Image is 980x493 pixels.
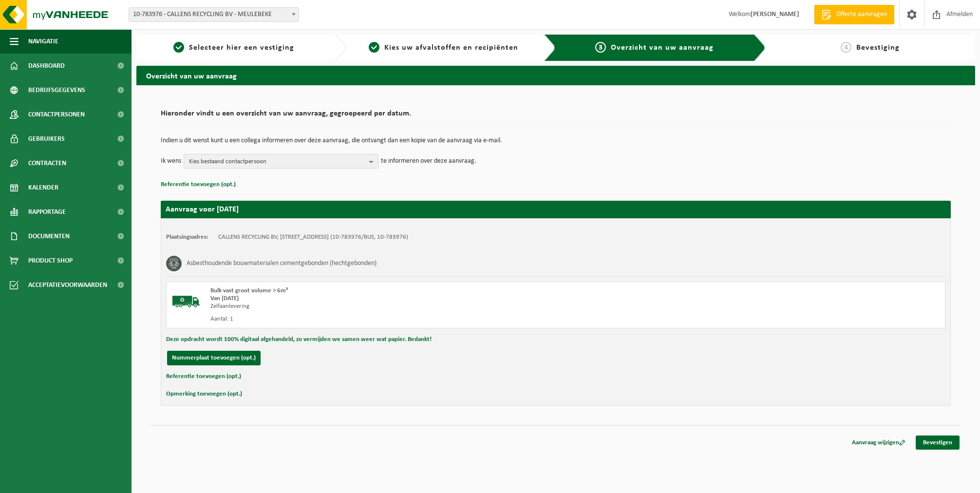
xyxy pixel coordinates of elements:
[161,178,236,191] button: Referentie toevoegen (opt.)
[161,137,951,144] p: Indien u dit wenst kunt u een collega informeren over deze aanvraag, die ontvangt dan een kopie v...
[161,110,951,123] h2: Hieronder vindt u een overzicht van uw aanvraag, gegroepeerd per datum.
[916,436,960,450] a: Bevestigen
[369,42,379,53] span: 2
[189,154,365,169] span: Kies bestaand contactpersoon
[384,44,518,52] span: Kies uw afvalstoffen en recipiënten
[751,11,799,18] strong: [PERSON_NAME]
[834,10,889,19] span: Offerte aanvragen
[381,154,476,169] p: te informeren over deze aanvraag.
[351,42,537,54] a: 2Kies uw afvalstoffen en recipiënten
[166,206,239,213] strong: Aanvraag voor [DATE]
[28,273,107,297] span: Acceptatievoorwaarden
[173,42,184,53] span: 1
[166,388,242,400] button: Opmerking toevoegen (opt.)
[167,351,261,365] button: Nummerplaat toevoegen (opt.)
[28,151,66,175] span: Contracten
[187,256,377,271] h3: Asbesthoudende bouwmaterialen cementgebonden (hechtgebonden)
[161,154,181,169] p: Ik wens
[166,370,241,383] button: Referentie toevoegen (opt.)
[845,436,913,450] a: Aanvraag wijzigen
[171,287,201,316] img: BL-SO-LV.png
[856,44,900,52] span: Bevestiging
[166,234,208,240] strong: Plaatsingsadres:
[184,154,378,169] button: Kies bestaand contactpersoon
[210,295,239,302] strong: Van [DATE]
[814,5,894,24] a: Offerte aanvragen
[28,224,70,248] span: Documenten
[136,66,975,85] h2: Overzicht van uw aanvraag
[28,200,66,224] span: Rapportage
[28,78,85,102] span: Bedrijfsgegevens
[189,44,294,52] span: Selecteer hier een vestiging
[611,44,714,52] span: Overzicht van uw aanvraag
[28,248,73,273] span: Product Shop
[841,42,851,53] span: 4
[210,303,595,310] div: Zelfaanlevering
[141,42,327,54] a: 1Selecteer hier een vestiging
[28,29,58,54] span: Navigatie
[28,54,65,78] span: Dashboard
[218,233,408,241] td: CALLENS RECYCLING BV, [STREET_ADDRESS] (10-783976/BUS, 10-783976)
[129,8,299,21] span: 10-783976 - CALLENS RECYCLING BV - MEULEBEKE
[210,287,288,294] span: Bulk vast groot volume > 6m³
[28,127,65,151] span: Gebruikers
[595,42,606,53] span: 3
[28,175,58,200] span: Kalender
[28,102,85,127] span: Contactpersonen
[166,333,432,346] button: Deze opdracht wordt 100% digitaal afgehandeld, zo vermijden we samen weer wat papier. Bedankt!
[210,315,595,323] div: Aantal: 1
[129,7,299,22] span: 10-783976 - CALLENS RECYCLING BV - MEULEBEKE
